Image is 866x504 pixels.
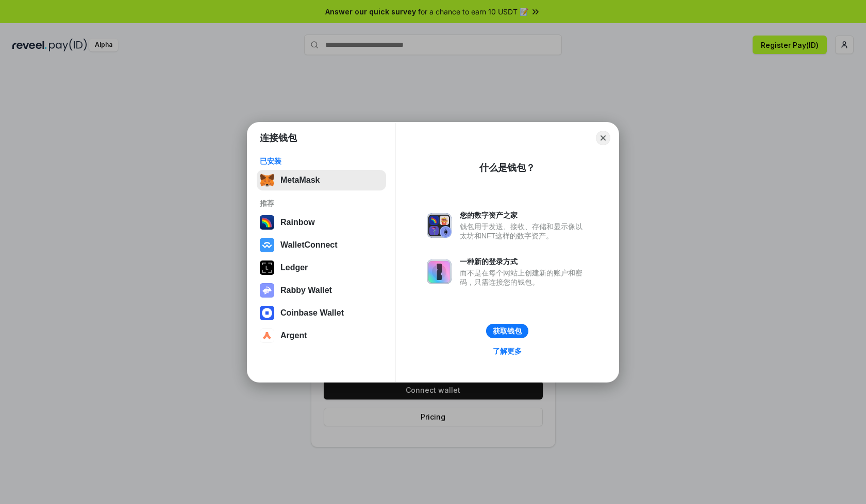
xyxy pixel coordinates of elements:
[596,131,610,145] button: Close
[460,257,588,266] div: 一种新的登录方式
[280,308,344,318] div: Coinbase Wallet
[460,222,588,240] div: 钱包用于发送、接收、存储和显示像以太坊和NFT这样的数字资产。
[280,218,315,227] div: Rainbow
[257,303,386,323] button: Coinbase Wallet
[260,238,274,252] img: svg+xml,%3Csvg%20width%3D%2228%22%20height%3D%2228%22%20viewBox%3D%220%200%2028%2028%22%20fill%3D...
[257,280,386,301] button: Rabby Wallet
[460,268,588,287] div: 而不是在每个网站上创建新的账户和密码，只需连接您的钱包。
[486,324,528,338] button: 获取钱包
[260,215,274,230] img: svg+xml,%3Csvg%20width%3D%22120%22%20height%3D%22120%22%20viewBox%3D%220%200%20120%20120%22%20fil...
[260,306,274,320] img: svg+xml,%3Csvg%20width%3D%2228%22%20height%3D%2228%22%20viewBox%3D%220%200%2028%2028%22%20fill%3D...
[257,235,386,255] button: WalletConnect
[280,286,332,295] div: Rabby Wallet
[257,212,386,233] button: Rainbow
[257,170,386,190] button: MetaMask
[260,199,383,208] div: 推荐
[280,240,338,250] div: WalletConnect
[493,326,522,336] div: 获取钱包
[257,257,386,278] button: Ledger
[260,283,274,298] img: svg+xml,%3Csvg%20xmlns%3D%22http%3A%2F%2Fwww.w3.org%2F2000%2Fsvg%22%20fill%3D%22none%22%20viewBox...
[260,328,274,343] img: svg+xml,%3Csvg%20width%3D%2228%22%20height%3D%2228%22%20viewBox%3D%220%200%2028%2028%22%20fill%3D...
[280,263,308,272] div: Ledger
[460,211,588,220] div: 您的数字资产之家
[280,176,320,185] div: MetaMask
[257,325,386,346] button: Argent
[479,162,535,174] div: 什么是钱包？
[260,132,297,144] h1: 连接钱包
[427,259,452,284] img: svg+xml,%3Csvg%20xmlns%3D%22http%3A%2F%2Fwww.w3.org%2F2000%2Fsvg%22%20fill%3D%22none%22%20viewBox...
[280,331,307,340] div: Argent
[487,344,528,358] a: 了解更多
[493,346,522,356] div: 了解更多
[260,173,274,187] img: svg+xml,%3Csvg%20fill%3D%22none%22%20height%3D%2233%22%20viewBox%3D%220%200%2035%2033%22%20width%...
[260,260,274,275] img: svg+xml,%3Csvg%20xmlns%3D%22http%3A%2F%2Fwww.w3.org%2F2000%2Fsvg%22%20width%3D%2228%22%20height%3...
[260,157,383,166] div: 已安装
[427,213,452,238] img: svg+xml,%3Csvg%20xmlns%3D%22http%3A%2F%2Fwww.w3.org%2F2000%2Fsvg%22%20fill%3D%22none%22%20viewBox...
